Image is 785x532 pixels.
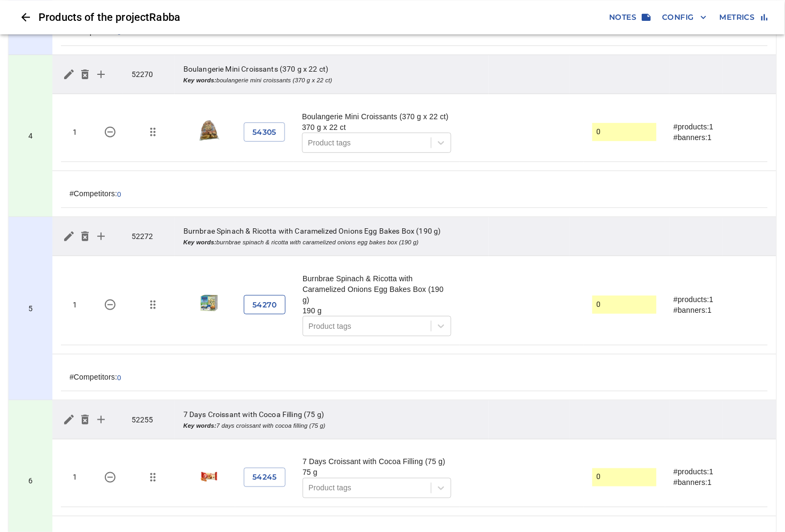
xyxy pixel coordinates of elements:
[252,298,277,312] span: 54270
[140,119,166,145] button: Move/change group for 54305
[175,217,489,256] td: Burnbrae Spinach & Ricotta with Caramelized Onions Egg Bakes Box (190 g)
[674,467,759,477] div: #products: 1
[140,465,166,490] button: Move/change group for 54245
[9,55,52,217] td: 52270 - Boulangerie Mini Croissants (370 g x 22 ct)
[196,117,222,144] img: boulangerie mini croissants (370 g x 22 ct)
[605,7,654,27] button: Notes
[658,7,711,27] button: Config
[61,448,89,507] td: 1
[674,121,759,132] div: #products: 1
[39,9,605,26] h6: Products of the project Rabba
[117,374,121,382] button: 0
[175,55,489,94] td: Boulangerie Mini Croissants (370 g x 22 ct)
[597,469,652,485] input: actual size
[97,465,123,490] button: 54245 - 7 Days Croissant with Cocoa Filling (75 g)
[610,11,650,24] span: Notes
[70,188,759,199] div: #Competitors:
[97,119,123,145] button: 54305 - Boulangerie Mini Croissants (370 g x 22 ct)
[597,124,652,140] input: actual size
[302,122,451,133] div: 370 g x 22 ct
[117,190,121,198] button: 0
[97,292,123,318] button: 54270 - Burnbrae Spinach & Ricotta with Caramelized Onions Egg Bakes Box (190 g)
[720,11,768,24] span: Metrics
[123,400,175,440] td: 52255
[252,126,276,139] span: 54305
[663,11,707,24] span: Config
[183,77,332,83] i: boulangerie mini croissants (370 g x 22 ct)
[140,292,166,318] button: Move/change group for 54270
[303,467,451,478] div: 75 g
[597,297,652,313] input: actual size
[175,400,489,440] td: 7 Days Croissant with Cocoa Filling (75 g)
[183,422,326,429] i: 7 days croissant with cocoa filling (75 g)
[61,103,89,162] td: 1
[183,77,217,83] b: Key words:
[715,7,772,27] button: Metrics
[674,305,759,315] div: #banners: 1
[674,294,759,305] div: #products: 1
[123,217,175,256] td: 52272
[61,265,89,345] td: 1
[9,217,52,400] td: 52272 - Burnbrae Spinach & Ricotta with Caramelized Onions Egg Bakes Box (190 g)
[244,295,286,315] button: 54270
[196,462,222,489] img: 7 days croissant with cocoa filling (75 g)
[13,4,39,30] button: Close
[302,111,451,122] div: Boulangerie Mini Croissants (370 g x 22 ct)
[674,132,759,143] div: #banners: 1
[244,122,285,142] button: 54305
[196,290,222,317] img: burnbrae spinach & ricotta with caramelized onions egg bakes box (190 g)
[183,239,419,245] i: burnbrae spinach & ricotta with caramelized onions egg bakes box (190 g)
[183,239,217,245] b: Key words:
[303,305,451,316] div: 190 g
[303,457,451,467] div: 7 Days Croissant with Cocoa Filling (75 g)
[70,372,759,382] div: #Competitors:
[252,471,277,484] span: 54245
[674,477,759,488] div: #banners: 1
[303,273,451,305] div: Burnbrae Spinach & Ricotta with Caramelized Onions Egg Bakes Box (190 g)
[123,55,175,94] td: 52270
[244,468,286,488] button: 54245
[183,422,217,429] b: Key words:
